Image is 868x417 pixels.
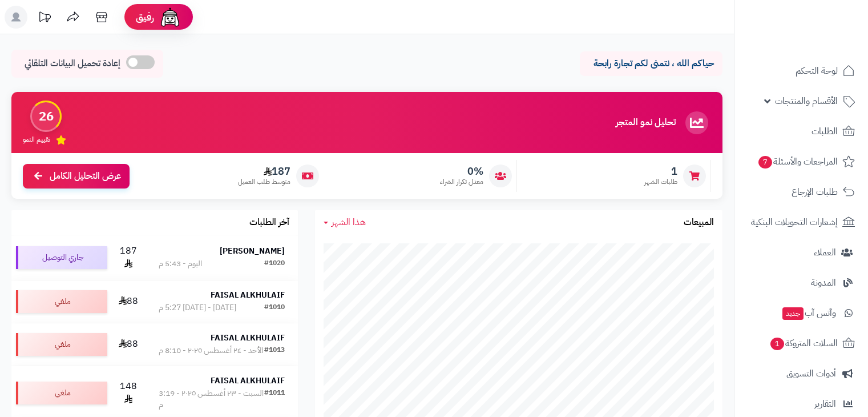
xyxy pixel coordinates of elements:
[758,156,772,169] span: 7
[159,302,236,314] div: [DATE] - [DATE] 5:27 م
[332,215,366,229] span: هذا الشهر
[751,214,838,230] span: إشعارات التحويلات البنكية
[112,235,146,280] td: 187
[324,216,366,229] a: هذا الشهر
[786,366,836,382] span: أدوات التسويق
[159,6,181,29] img: ai-face.png
[159,388,264,411] div: السبت - ٢٣ أغسطس ٢٠٢٥ - 3:19 م
[769,335,838,351] span: السلات المتروكة
[741,178,861,206] a: طلبات الإرجاع
[264,345,285,356] div: #1013
[211,289,285,301] strong: FAISAL ALKHULAIF
[741,118,861,145] a: الطلبات
[16,382,107,404] div: ملغي
[741,299,861,327] a: وآتس آبجديد
[25,57,120,70] span: إعادة تحميل البيانات التلقائي
[136,10,154,24] span: رفيق
[264,302,285,314] div: #1010
[238,165,290,178] span: 187
[796,63,838,79] span: لوحة التحكم
[159,345,263,356] div: الأحد - ٢٤ أغسطس ٢٠٢٥ - 8:10 م
[211,332,285,344] strong: FAISAL ALKHULAIF
[644,165,677,178] span: 1
[16,333,107,356] div: ملغي
[249,218,289,228] h3: آخر الطلبات
[782,307,804,320] span: جديد
[741,148,861,175] a: المراجعات والأسئلة7
[814,396,836,412] span: التقارير
[644,177,677,187] span: طلبات الشهر
[30,6,59,31] a: تحديثات المنصة
[264,388,285,411] div: #1011
[16,246,107,269] div: جاري التوصيل
[616,118,676,128] h3: تحليل نمو المتجر
[741,209,861,236] a: إشعارات التحويلات البنكية
[23,135,50,145] span: تقييم النمو
[238,177,290,187] span: متوسط طلب العميل
[741,57,861,85] a: لوحة التحكم
[588,57,714,70] p: حياكم الله ، نتمنى لكم تجارة رابحة
[220,245,285,257] strong: [PERSON_NAME]
[741,360,861,387] a: أدوات التسويق
[23,164,130,189] a: عرض التحليل الكامل
[770,338,784,350] span: 1
[50,170,121,183] span: عرض التحليل الكامل
[792,184,838,200] span: طلبات الإرجاع
[211,375,285,387] strong: FAISAL ALKHULAIF
[684,218,714,228] h3: المبيعات
[757,154,838,170] span: المراجعات والأسئلة
[112,280,146,323] td: 88
[811,275,836,291] span: المدونة
[741,330,861,357] a: السلات المتروكة1
[16,290,107,313] div: ملغي
[812,123,838,139] span: الطلبات
[440,177,483,187] span: معدل تكرار الشراء
[159,258,202,270] div: اليوم - 5:43 م
[741,269,861,296] a: المدونة
[264,258,285,270] div: #1020
[741,239,861,266] a: العملاء
[440,165,483,178] span: 0%
[781,305,836,321] span: وآتس آب
[775,93,838,109] span: الأقسام والمنتجات
[814,244,836,260] span: العملاء
[112,323,146,366] td: 88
